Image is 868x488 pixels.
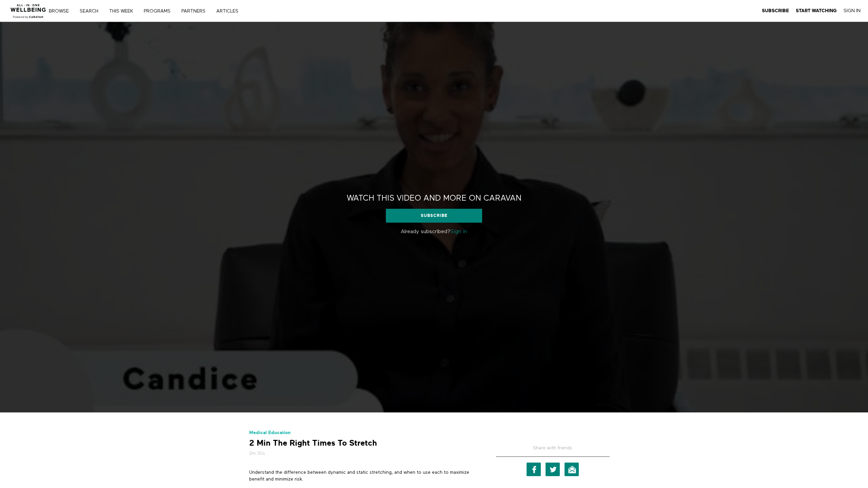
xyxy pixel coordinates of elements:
[386,209,482,222] a: Subscribe
[844,8,861,14] a: Sign In
[347,193,521,204] h2: Watch this video and more on CARAVAN
[334,228,534,236] p: Already subscribed?
[107,9,140,14] a: THIS WEEK
[249,430,291,435] a: Medical Education
[54,7,252,14] nav: Primary
[249,450,476,457] h5: 2m 30s
[762,8,789,14] a: Subscribe
[249,438,377,448] strong: 2 Min The Right Times To Stretch
[179,9,213,14] a: PARTNERS
[141,9,178,14] a: PROGRAMS
[77,9,105,14] a: Search
[46,9,76,14] a: Browse
[214,9,245,14] a: ARTICLES
[450,229,467,235] a: Sign in
[565,463,579,476] a: Email
[796,8,837,14] a: Start Watching
[527,463,541,476] a: Facebook
[546,463,560,476] a: Twitter
[496,445,610,457] h5: Share with friends
[796,8,837,13] strong: Start Watching
[762,8,789,13] strong: Subscribe
[249,469,476,483] p: Understand the difference between dynamic and static stretching, and when to use each to maximize...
